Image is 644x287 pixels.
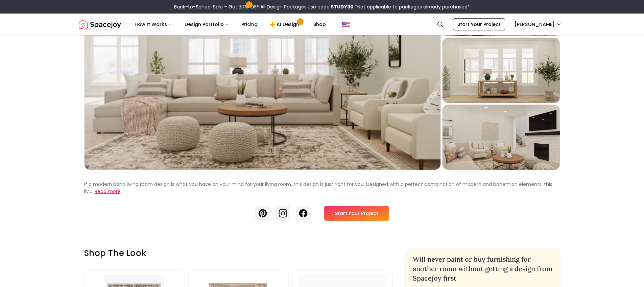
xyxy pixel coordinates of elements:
[236,18,263,31] a: Pricing
[129,18,331,31] nav: Main
[264,18,307,31] a: AI Design
[129,18,178,31] button: How It Works
[95,188,121,195] button: Read more
[324,206,389,221] a: Start Your Project
[84,248,392,259] h3: Shop the look
[174,3,470,10] div: Back-to-School Sale – Get 30% OFF All Design Packages.
[413,255,553,283] h2: Will never paint or buy furnishing for another room without getting a design from Spacejoy first
[308,3,354,10] span: Use code:
[308,18,331,31] a: Shop
[342,20,350,28] img: United States
[79,18,121,31] img: Spacejoy Logo
[84,181,552,195] p: If a modern boho living room design is what you have on your mind for your living room, this desi...
[179,18,235,31] button: Design Portfolio
[453,18,505,30] a: Start Your Project
[510,18,566,30] button: [PERSON_NAME]
[331,3,354,10] b: STUDY30
[79,18,121,31] a: Spacejoy
[79,14,566,35] nav: Global
[354,3,470,10] span: *Not applicable to packages already purchased*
